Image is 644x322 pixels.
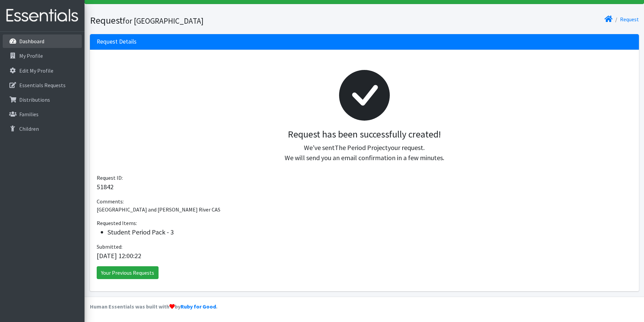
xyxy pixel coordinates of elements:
[97,266,159,279] a: Your Previous Requests
[19,38,44,45] p: Dashboard
[97,38,137,45] h3: Request Details
[97,174,123,181] span: Request ID:
[3,34,82,48] a: Dashboard
[97,182,632,192] p: 51842
[90,15,362,26] h1: Request
[19,67,53,74] p: Edit My Profile
[123,16,204,26] small: for [GEOGRAPHIC_DATA]
[19,52,43,59] p: My Profile
[3,107,82,121] a: Families
[19,125,39,132] p: Children
[108,227,632,237] li: Student Period Pack - 3
[3,64,82,77] a: Edit My Profile
[97,251,632,261] p: [DATE] 12:00:22
[97,198,124,205] span: Comments:
[102,129,627,140] h3: Request has been successfully created!
[90,303,217,310] strong: Human Essentials was built with by .
[97,220,137,226] span: Requested Items:
[97,205,632,214] p: [GEOGRAPHIC_DATA] and [PERSON_NAME] River CAS
[102,143,627,163] p: We've sent your request. We will send you an email confirmation in a few minutes.
[3,4,82,27] img: HumanEssentials
[3,122,82,135] a: Children
[3,78,82,92] a: Essentials Requests
[620,16,639,23] a: Request
[335,143,388,152] span: The Period Project
[19,111,39,118] p: Families
[181,303,216,310] a: Ruby for Good
[97,243,122,250] span: Submitted:
[19,96,50,103] p: Distributions
[3,49,82,63] a: My Profile
[3,93,82,106] a: Distributions
[19,82,66,89] p: Essentials Requests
